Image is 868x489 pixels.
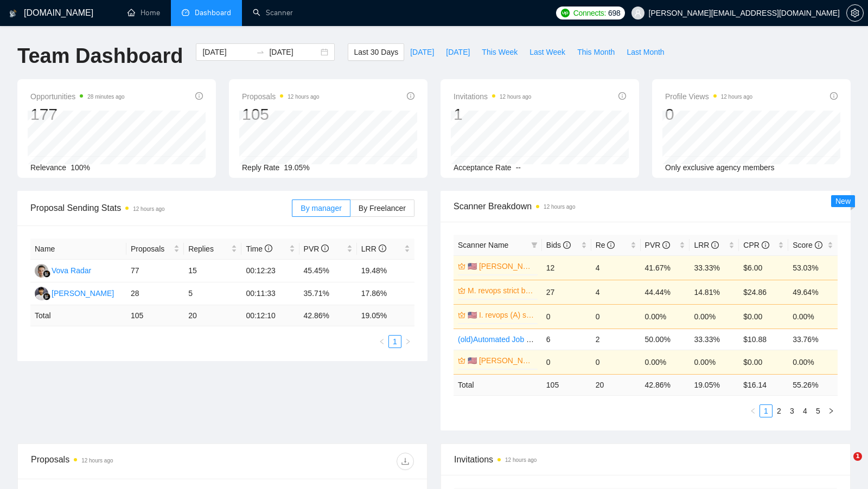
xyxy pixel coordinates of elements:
[591,280,641,304] td: 4
[446,46,470,58] span: [DATE]
[591,374,641,395] td: 20
[454,374,542,395] td: Total
[608,7,620,19] span: 698
[30,104,125,125] div: 177
[739,329,788,350] td: $10.88
[202,46,252,58] input: Start date
[361,244,386,253] span: LRR
[375,335,388,348] button: left
[831,452,857,478] iframe: Intercom live chat
[299,260,357,282] td: 45.45%
[835,197,851,205] span: New
[454,163,512,172] span: Acceptance Rate
[634,9,642,17] span: user
[304,244,329,253] span: PVR
[542,374,591,395] td: 105
[544,204,575,210] time: 12 hours ago
[690,350,739,374] td: 0.00%
[127,8,160,17] a: homeHome
[299,305,357,326] td: 42.86 %
[71,163,90,172] span: 100%
[131,243,171,255] span: Proposals
[454,104,531,125] div: 1
[788,374,838,395] td: 55.26 %
[577,46,615,58] span: This Month
[476,43,524,61] button: This Week
[458,311,465,319] span: crown
[665,163,775,172] span: Only exclusive agency members
[246,244,272,253] span: Time
[641,329,690,350] td: 50.00%
[35,266,91,274] a: VRVova Radar
[454,453,837,466] span: Invitations
[388,335,401,348] li: 1
[30,201,292,215] span: Proposal Sending Stats
[542,280,591,304] td: 27
[571,43,621,61] button: This Month
[665,104,752,125] div: 0
[739,255,788,280] td: $6.00
[401,335,414,348] li: Next Page
[662,241,670,249] span: info-circle
[321,244,329,252] span: info-circle
[524,43,571,61] button: Last Week
[788,255,838,280] td: 53.03%
[759,404,773,417] li: 1
[133,206,164,212] time: 12 hours ago
[812,404,825,417] li: 5
[357,260,414,282] td: 19.48%
[746,404,759,417] li: Previous Page
[773,405,785,417] a: 2
[242,163,279,172] span: Reply Rate
[786,404,799,417] li: 3
[458,262,465,270] span: crown
[30,90,125,103] span: Opportunities
[454,200,838,213] span: Scanner Breakdown
[641,374,690,395] td: 42.86 %
[618,92,626,100] span: info-circle
[546,241,571,249] span: Bids
[288,94,319,100] time: 12 hours ago
[542,329,591,350] td: 6
[799,404,812,417] li: 4
[389,336,401,348] a: 1
[458,357,465,364] span: crown
[397,453,414,470] button: download
[256,48,265,56] span: to
[195,92,203,100] span: info-circle
[468,260,535,272] a: 🇺🇸 [PERSON_NAME] [GEOGRAPHIC_DATA] (D)
[379,338,385,345] span: left
[542,350,591,374] td: 0
[828,408,834,414] span: right
[825,404,838,417] button: right
[359,204,406,213] span: By Freelancer
[468,309,535,321] a: 🇺🇸 I. revops (A) strict budget US only titles
[81,458,113,464] time: 12 hours ago
[52,287,114,299] div: [PERSON_NAME]
[694,241,719,249] span: LRR
[242,104,320,125] div: 105
[621,43,670,61] button: Last Month
[188,243,229,255] span: Replies
[529,237,540,253] span: filter
[375,335,388,348] li: Previous Page
[853,452,862,461] span: 1
[786,405,798,417] a: 3
[500,94,531,100] time: 12 hours ago
[184,305,241,326] td: 20
[641,350,690,374] td: 0.00%
[299,282,357,305] td: 35.71%
[641,280,690,304] td: 44.44%
[830,92,838,100] span: info-circle
[690,255,739,280] td: 33.33%
[690,374,739,395] td: 19.05 %
[30,163,66,172] span: Relevance
[30,305,126,326] td: Total
[401,335,414,348] button: right
[750,408,756,414] span: left
[256,48,265,56] span: swap-right
[126,239,184,260] th: Proposals
[591,255,641,280] td: 4
[241,305,299,326] td: 00:12:10
[458,335,550,344] a: (old)Automated Job Search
